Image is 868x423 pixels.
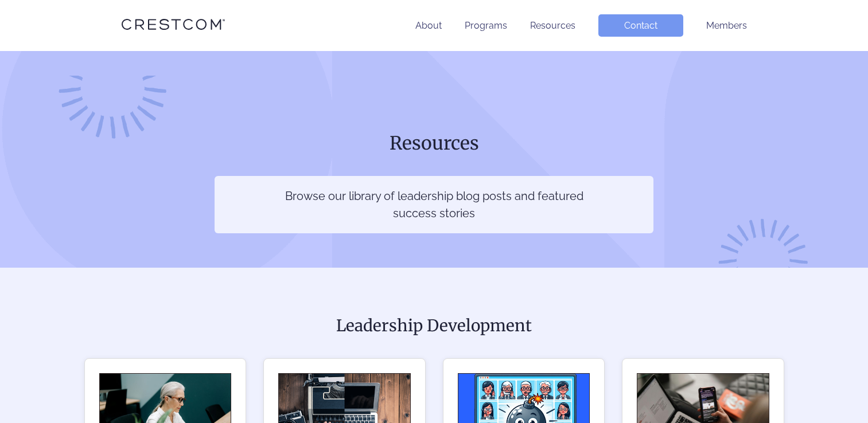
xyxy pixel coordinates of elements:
[465,20,507,31] a: Programs
[284,187,584,222] p: Browse our library of leadership blog posts and featured success stories
[84,314,784,338] h2: Leadership Development
[215,131,653,155] h1: Resources
[530,20,575,31] a: Resources
[706,20,747,31] a: Members
[598,14,683,37] a: Contact
[415,20,442,31] a: About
